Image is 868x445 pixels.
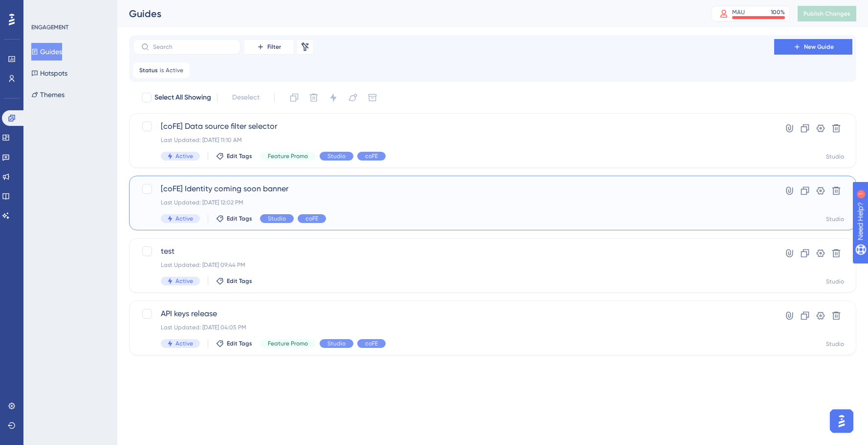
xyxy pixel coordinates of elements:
[267,43,281,51] span: Filter
[227,277,252,285] span: Edit Tags
[31,43,62,61] button: Guides
[216,277,252,285] button: Edit Tags
[804,43,834,51] span: New Guide
[327,340,346,347] span: Studio
[129,7,687,20] div: Guides
[31,23,68,31] div: ENGAGEMENT
[268,340,308,347] span: Feature Promo
[161,324,746,331] div: Last Updated: [DATE] 04:05 PM
[175,152,193,160] span: Active
[774,39,852,55] button: New Guide
[175,340,193,347] span: Active
[327,152,346,160] span: Studio
[153,43,232,50] input: Search
[826,278,844,285] div: Studio
[227,215,252,222] span: Edit Tags
[268,215,286,222] span: Studio
[244,39,293,55] button: Filter
[803,10,850,18] span: Publish Changes
[268,152,308,160] span: Feature Promo
[732,8,745,16] div: MAU
[139,66,158,74] span: Status
[68,5,71,13] div: 1
[161,245,746,257] span: test
[826,215,844,223] div: Studio
[160,66,164,74] span: is
[161,136,746,144] div: Last Updated: [DATE] 11:10 AM
[31,64,67,82] button: Hotspots
[31,86,65,103] button: Themes
[227,340,252,347] span: Edit Tags
[161,199,746,206] div: Last Updated: [DATE] 12:02 PM
[161,183,746,195] span: [coFE] Identity coming soon banner
[826,340,844,348] div: Studio
[216,152,252,160] button: Edit Tags
[305,215,318,222] span: coFE
[232,92,260,103] span: Deselect
[826,153,844,161] div: Studio
[166,66,183,74] span: Active
[216,340,252,347] button: Edit Tags
[216,215,252,222] button: Edit Tags
[175,215,193,222] span: Active
[827,406,856,436] iframe: UserGuiding AI Assistant Launcher
[175,277,193,285] span: Active
[223,89,268,106] button: Deselect
[23,2,61,14] span: Need Help?
[365,152,378,160] span: coFE
[227,152,252,160] span: Edit Tags
[161,261,746,269] div: Last Updated: [DATE] 09:44 PM
[798,6,856,21] button: Publish Changes
[161,308,746,320] span: API keys release
[154,92,211,103] span: Select All Showing
[771,8,785,16] div: 100 %
[161,121,746,132] span: [coFE] Data source filter selector
[365,340,378,347] span: coFE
